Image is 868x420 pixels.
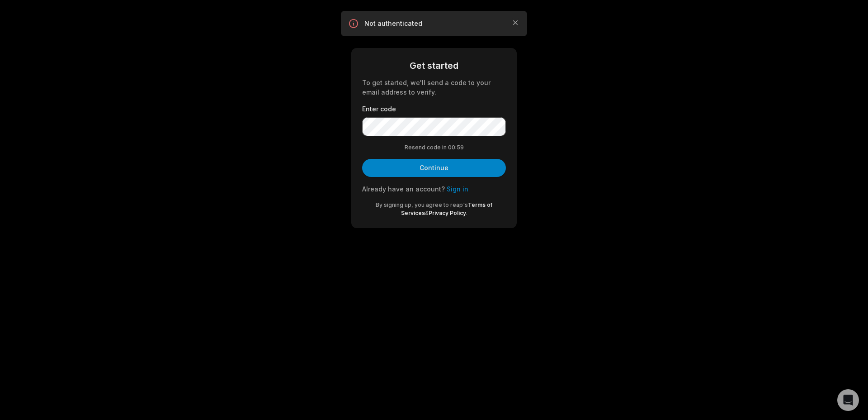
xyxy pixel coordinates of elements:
[364,19,504,28] p: Not authenticated
[362,78,506,97] div: To get started, we'll send a code to your email address to verify.
[425,210,429,216] span: &
[376,201,468,208] span: By signing up, you agree to reap's
[457,143,464,152] span: 59
[466,210,467,216] span: .
[362,185,445,193] span: Already have an account?
[401,201,493,216] a: Terms of Services
[429,210,466,216] a: Privacy Policy
[362,104,506,114] label: Enter code
[362,59,506,72] div: Get started
[447,185,468,193] a: Sign in
[362,159,506,177] button: Continue
[362,143,506,152] div: Resend code in 00:
[837,389,859,411] div: Open Intercom Messenger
